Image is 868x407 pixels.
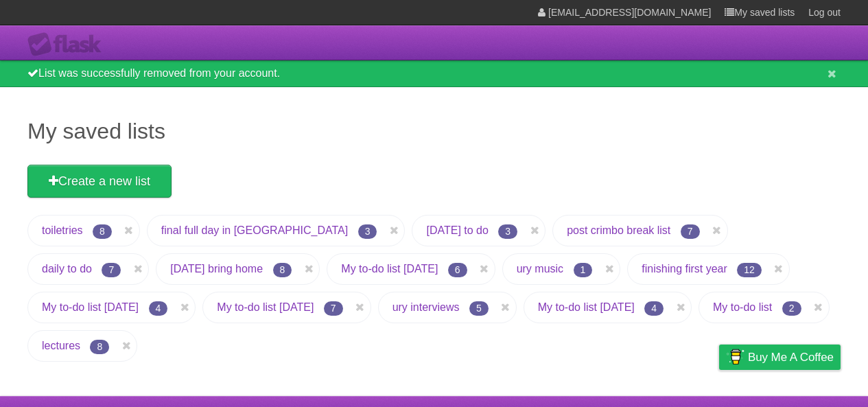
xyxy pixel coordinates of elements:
span: 8 [273,263,292,277]
span: 3 [498,224,517,239]
span: 7 [681,224,700,239]
span: 1 [574,263,593,277]
a: toiletries [42,224,83,236]
span: 7 [324,301,343,316]
a: post crimbo break list [567,224,670,236]
a: My to-do list [713,301,772,313]
a: Create a new list [27,165,172,198]
span: 8 [93,224,112,239]
span: 6 [448,263,467,277]
a: [DATE] to do [426,224,488,236]
a: [DATE] bring home [170,263,263,275]
a: Buy me a coffee [719,345,841,370]
span: Buy me a coffee [748,345,834,369]
a: ury interviews [392,301,460,313]
a: final full day in [GEOGRAPHIC_DATA] [161,224,348,236]
h1: My saved lists [27,115,841,148]
a: My to-do list [DATE] [42,301,139,313]
span: 4 [149,301,168,316]
span: 8 [90,340,109,354]
a: lectures [42,340,80,351]
a: My to-do list [DATE] [217,301,314,313]
a: ury music [517,263,563,275]
div: Flask [27,32,110,57]
a: My to-do list [DATE] [538,301,635,313]
a: finishing first year [642,263,727,275]
span: 5 [469,301,489,316]
img: Buy me a coffee [726,345,744,369]
span: 3 [358,224,377,239]
span: 2 [782,301,801,316]
span: 4 [644,301,664,316]
a: daily to do [42,263,92,275]
span: 7 [102,263,121,277]
span: 12 [737,263,762,277]
a: My to-do list [DATE] [341,263,438,275]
